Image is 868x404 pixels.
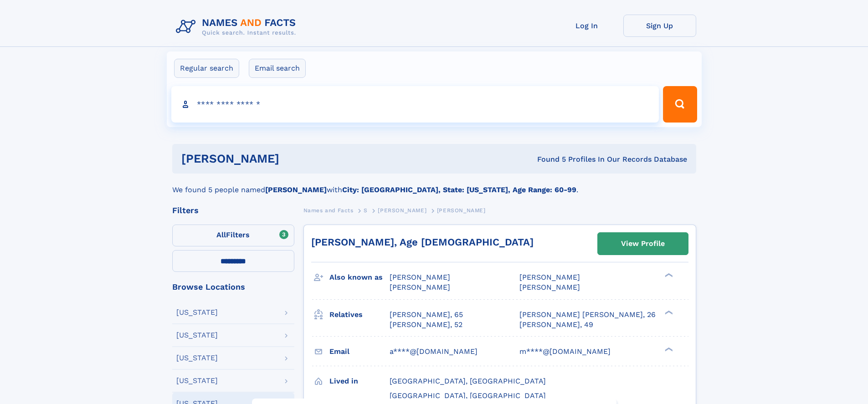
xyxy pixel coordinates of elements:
[342,185,576,194] b: City: [GEOGRAPHIC_DATA], State: [US_STATE], Age Range: 60-99
[172,206,294,215] div: Filters
[176,354,218,362] div: [US_STATE]
[172,174,696,195] div: We found 5 people named with .
[181,153,408,164] h1: [PERSON_NAME]
[519,310,656,320] a: [PERSON_NAME] [PERSON_NAME], 26
[172,283,294,291] div: Browse Locations
[265,185,327,194] b: [PERSON_NAME]
[519,273,580,281] span: [PERSON_NAME]
[216,230,226,239] span: All
[364,205,368,216] a: S
[437,207,486,214] span: [PERSON_NAME]
[176,332,218,339] div: [US_STATE]
[176,377,218,384] div: [US_STATE]
[329,270,390,285] h3: Also known as
[311,236,534,248] a: [PERSON_NAME], Age [DEMOGRAPHIC_DATA]
[390,391,546,400] span: [GEOGRAPHIC_DATA], [GEOGRAPHIC_DATA]
[621,233,665,254] div: View Profile
[663,309,673,315] div: ❯
[390,320,462,330] a: [PERSON_NAME], 52
[174,59,239,78] label: Regular search
[329,373,390,389] h3: Lived in
[172,15,303,39] img: Logo Names and Facts
[390,310,463,320] a: [PERSON_NAME], 65
[364,207,368,214] span: S
[408,154,687,164] div: Found 5 Profiles In Our Records Database
[303,205,354,216] a: Names and Facts
[390,283,450,291] span: [PERSON_NAME]
[378,207,426,214] span: [PERSON_NAME]
[171,86,659,123] input: search input
[519,320,593,330] a: [PERSON_NAME], 49
[623,15,696,37] a: Sign Up
[329,307,390,322] h3: Relatives
[663,86,697,123] button: Search Button
[172,225,294,246] label: Filters
[176,309,218,316] div: [US_STATE]
[249,59,306,78] label: Email search
[329,344,390,359] h3: Email
[519,283,580,291] span: [PERSON_NAME]
[378,205,426,216] a: [PERSON_NAME]
[550,15,623,37] a: Log In
[663,346,673,352] div: ❯
[598,233,688,255] a: View Profile
[390,377,546,385] span: [GEOGRAPHIC_DATA], [GEOGRAPHIC_DATA]
[390,273,450,281] span: [PERSON_NAME]
[663,272,673,278] div: ❯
